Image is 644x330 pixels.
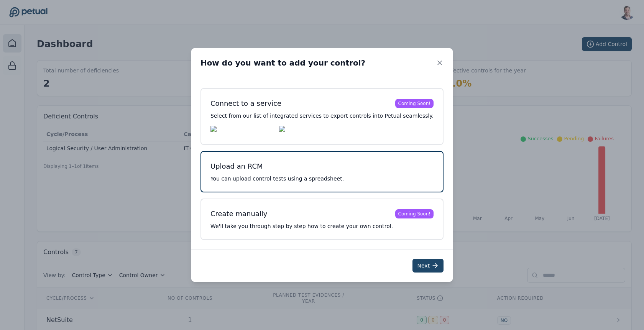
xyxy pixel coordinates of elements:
[395,99,434,108] div: Coming Soon!
[279,126,330,135] img: Workiva
[412,259,444,273] button: Next
[210,112,434,120] p: Select from our list of integrated services to export controls into Petual seamlessly.
[210,222,434,230] p: We'll take you through step by step how to create your own control.
[210,175,434,182] p: You can upload control tests using a spreadsheet.
[210,161,263,172] div: Upload an RCM
[210,126,273,135] img: Auditboard
[210,209,268,219] div: Create manually
[395,209,434,218] div: Coming Soon!
[210,98,281,109] div: Connect to a service
[200,57,365,68] h2: How do you want to add your control?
